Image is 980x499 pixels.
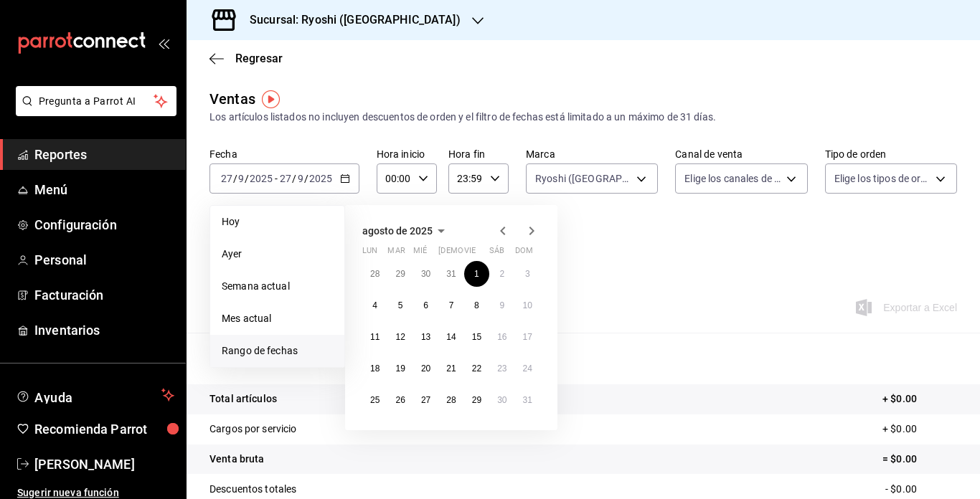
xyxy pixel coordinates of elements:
button: 28 de julio de 2025 [362,261,387,287]
button: 24 de agosto de 2025 [515,356,540,381]
button: 28 de agosto de 2025 [438,387,463,413]
button: 27 de agosto de 2025 [413,387,438,413]
p: - $0.00 [885,482,957,497]
abbr: 25 de agosto de 2025 [370,395,380,405]
input: ---- [308,173,333,184]
span: Personal [34,250,174,270]
abbr: lunes [362,246,377,261]
span: / [245,173,249,184]
abbr: 1 de agosto de 2025 [474,269,479,279]
span: agosto de 2025 [362,225,433,237]
label: Fecha [209,149,359,159]
span: / [304,173,308,184]
button: 1 de agosto de 2025 [464,261,489,287]
button: 12 de agosto de 2025 [387,324,413,350]
span: Ayuda [34,386,156,404]
abbr: 5 de agosto de 2025 [398,300,403,310]
abbr: 19 de agosto de 2025 [395,363,405,374]
span: / [292,173,296,184]
span: Hoy [222,214,333,229]
label: Hora inicio [377,149,437,159]
button: agosto de 2025 [362,222,450,239]
abbr: 22 de agosto de 2025 [472,363,481,374]
abbr: viernes [464,246,476,261]
button: 6 de agosto de 2025 [413,293,438,318]
span: Configuración [34,215,174,234]
p: + $0.00 [882,422,957,437]
button: 25 de agosto de 2025 [362,387,387,413]
span: Rango de fechas [222,343,333,358]
label: Hora fin [448,149,509,159]
abbr: 11 de agosto de 2025 [370,332,380,342]
abbr: 13 de agosto de 2025 [421,332,430,342]
button: 22 de agosto de 2025 [464,356,489,381]
span: [PERSON_NAME] [34,455,174,474]
button: open_drawer_menu [158,37,169,49]
abbr: 20 de agosto de 2025 [421,363,430,374]
abbr: martes [387,246,405,261]
button: 23 de agosto de 2025 [489,356,514,381]
button: 13 de agosto de 2025 [413,324,438,350]
abbr: miércoles [413,246,427,261]
abbr: 17 de agosto de 2025 [523,332,532,342]
button: 7 de agosto de 2025 [438,293,463,318]
abbr: 9 de agosto de 2025 [499,300,504,310]
button: 2 de agosto de 2025 [489,261,514,287]
button: 5 de agosto de 2025 [387,293,413,318]
span: Elige los tipos de orden [834,171,930,186]
label: Marca [526,149,658,159]
span: / [233,173,237,184]
abbr: 28 de agosto de 2025 [446,395,456,405]
button: 4 de agosto de 2025 [362,293,387,318]
abbr: jueves [438,246,523,261]
abbr: 31 de julio de 2025 [446,269,456,279]
abbr: 16 de agosto de 2025 [497,332,507,342]
abbr: 30 de julio de 2025 [421,269,430,279]
abbr: 28 de julio de 2025 [370,269,380,279]
abbr: 31 de agosto de 2025 [523,395,532,405]
button: 9 de agosto de 2025 [489,293,514,318]
span: Regresar [235,52,283,65]
input: -- [297,173,304,184]
abbr: 2 de agosto de 2025 [499,269,504,279]
p: Descuentos totales [209,482,296,497]
button: Pregunta a Parrot AI [16,86,176,116]
button: 29 de agosto de 2025 [464,387,489,413]
label: Tipo de orden [825,149,957,159]
p: Cargos por servicio [209,422,297,437]
abbr: 14 de agosto de 2025 [446,332,456,342]
abbr: 10 de agosto de 2025 [523,300,532,310]
abbr: 21 de agosto de 2025 [446,363,456,374]
input: -- [220,173,233,184]
p: + $0.00 [882,391,957,407]
abbr: 12 de agosto de 2025 [395,332,405,342]
button: 11 de agosto de 2025 [362,324,387,350]
abbr: 18 de agosto de 2025 [370,363,380,374]
span: Semana actual [222,279,333,294]
div: Los artículos listados no incluyen descuentos de orden y el filtro de fechas está limitado a un m... [209,110,957,125]
h3: Sucursal: Ryoshi ([GEOGRAPHIC_DATA]) [238,11,461,29]
abbr: 29 de julio de 2025 [395,269,405,279]
abbr: 3 de agosto de 2025 [525,269,530,279]
abbr: 7 de agosto de 2025 [449,300,454,310]
span: Pregunta a Parrot AI [39,94,154,109]
button: 30 de agosto de 2025 [489,387,514,413]
a: Pregunta a Parrot AI [10,104,176,119]
abbr: 30 de agosto de 2025 [497,395,507,405]
span: Facturación [34,285,174,305]
button: 31 de julio de 2025 [438,261,463,287]
abbr: sábado [489,246,504,261]
p: Venta bruta [209,452,264,467]
span: - [275,173,278,184]
p: = $0.00 [882,452,957,467]
abbr: 26 de agosto de 2025 [395,395,405,405]
abbr: 24 de agosto de 2025 [523,363,532,374]
button: 29 de julio de 2025 [387,261,413,287]
button: 10 de agosto de 2025 [515,293,540,318]
span: Inventarios [34,320,174,340]
label: Canal de venta [675,149,807,159]
span: Ryoshi ([GEOGRAPHIC_DATA]) [535,171,631,186]
button: 31 de agosto de 2025 [515,387,540,413]
button: 30 de julio de 2025 [413,261,438,287]
abbr: 6 de agosto de 2025 [423,300,428,310]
